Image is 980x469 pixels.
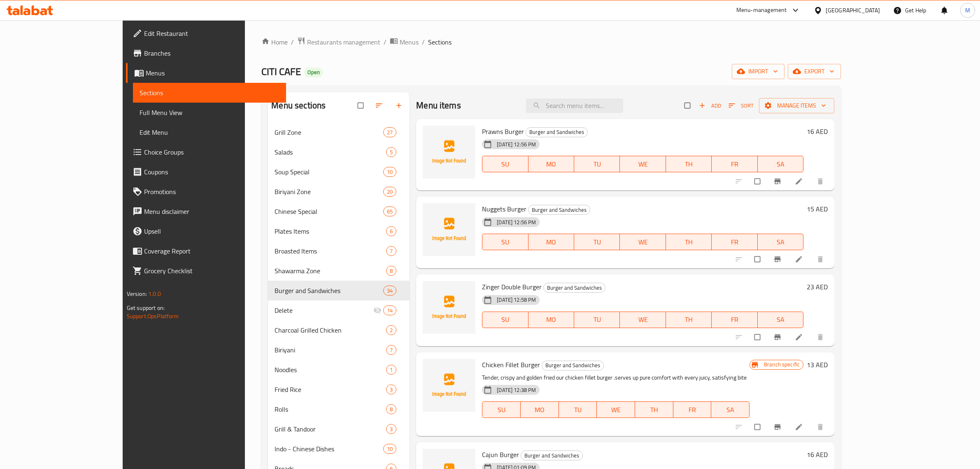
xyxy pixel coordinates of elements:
[275,345,386,355] span: Biriyani
[386,227,396,235] span: 6
[275,127,383,137] span: Grill Zone
[807,126,828,137] h6: 16 AED
[384,208,396,216] span: 65
[807,449,828,460] h6: 16 AED
[261,37,841,47] nav: breadcrumb
[384,129,396,136] span: 27
[275,286,383,295] span: Burger and Sandwiches
[758,312,803,328] button: SA
[715,404,746,416] span: SA
[275,404,386,414] span: Rolls
[811,172,831,190] button: delete
[493,218,539,226] span: [DATE] 12:56 PM
[493,386,539,394] span: [DATE] 12:38 PM
[275,424,386,434] div: Grill & Tandoor
[275,365,386,375] span: Noodles
[795,423,805,431] a: Edit menu item
[482,401,521,418] button: SU
[126,202,286,221] a: Menu disclaimer
[542,361,604,371] div: Burger and Sandwiches
[384,307,396,314] span: 14
[383,305,396,315] div: items
[144,266,280,276] span: Grocery Checklist
[528,234,574,250] button: MO
[788,64,841,79] button: export
[275,167,383,177] span: Soup Special
[370,96,390,115] span: Sort sections
[144,48,280,58] span: Branches
[144,28,280,38] span: Edit Restaurant
[811,418,831,436] button: delete
[268,320,410,340] div: Charcoal Grilled Chicken2
[275,385,386,394] span: Fried Rice
[768,328,788,346] button: Branch-specific-item
[386,366,396,374] span: 1
[680,98,697,113] span: Select section
[807,359,828,371] h6: 13 AED
[577,314,617,326] span: TU
[386,365,396,375] div: items
[144,206,280,216] span: Menu disclaimer
[600,404,632,416] span: WE
[532,314,571,326] span: MO
[669,158,708,170] span: TH
[482,281,542,293] span: Zinger Double Burger
[126,162,286,182] a: Coupons
[482,359,540,371] span: Chicken Fillet Burger
[126,63,286,83] a: Menus
[715,236,754,248] span: FR
[384,37,386,47] li: /
[562,404,594,416] span: TU
[528,205,590,215] span: Burger and Sandwiches
[271,99,326,112] h2: Menu sections
[275,266,386,276] span: Shawarma Zone
[750,251,767,267] span: Select to update
[304,69,323,76] span: Open
[384,188,396,196] span: 20
[577,236,617,248] span: TU
[715,314,754,326] span: FR
[699,101,721,110] span: Add
[758,234,803,250] button: SA
[275,206,383,216] span: Chinese Special
[965,6,970,15] span: M
[307,37,380,47] span: Restaurants management
[750,329,767,345] span: Select to update
[268,221,410,241] div: Plates Items6
[623,314,662,326] span: WE
[666,312,712,328] button: TH
[126,241,286,261] a: Coverage Report
[386,226,396,236] div: items
[383,286,396,295] div: items
[811,328,831,346] button: delete
[291,37,294,47] li: /
[386,246,396,256] div: items
[544,283,605,293] span: Burger and Sandwiches
[486,236,525,248] span: SU
[268,419,410,439] div: Grill & Tandoor3
[493,296,539,304] span: [DATE] 12:58 PM
[126,182,286,202] a: Promotions
[304,68,323,77] div: Open
[126,221,286,241] a: Upsell
[268,439,410,459] div: Indo - Chinese Dishes10
[386,247,396,255] span: 7
[268,241,410,261] div: Broasted Items7
[140,108,280,117] span: Full Menu View
[532,158,571,170] span: MO
[528,156,574,172] button: MO
[486,314,525,326] span: SU
[386,404,396,414] div: items
[275,226,386,236] div: Plates Items
[268,122,410,142] div: Grill Zone27
[482,203,526,215] span: Nuggets Burger
[126,142,286,162] a: Choice Groups
[268,142,410,162] div: Salads5
[275,444,383,454] span: Indo - Chinese Dishes
[807,203,828,215] h6: 15 AED
[383,187,396,197] div: items
[268,360,410,380] div: Noodles1
[268,182,410,202] div: Biriyani Zone20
